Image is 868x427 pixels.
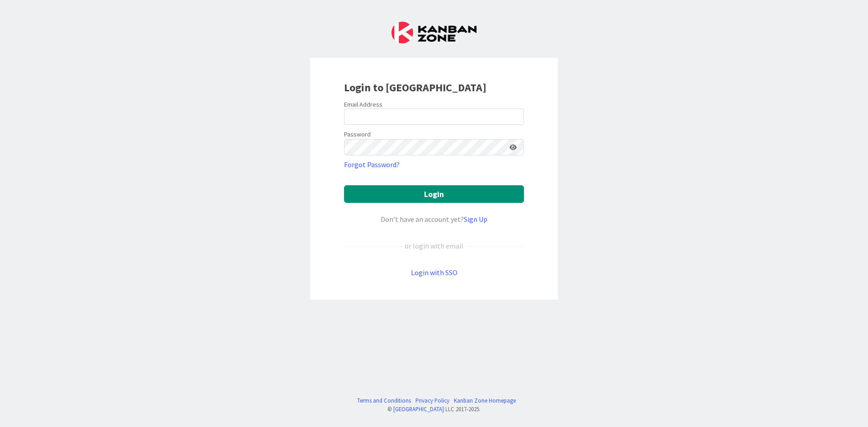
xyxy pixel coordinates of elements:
[353,405,516,413] div: © LLC 2017- 2025 .
[357,396,411,405] a: Terms and Conditions
[454,396,516,405] a: Kanban Zone Homepage
[344,130,371,139] label: Password
[393,405,444,413] a: [GEOGRAPHIC_DATA]
[464,215,487,224] a: Sign Up
[344,214,524,225] div: Don’t have an account yet?
[344,80,486,94] b: Login to [GEOGRAPHIC_DATA]
[411,268,458,277] a: Login with SSO
[415,396,449,405] a: Privacy Policy
[344,185,524,203] button: Login
[344,159,400,170] a: Forgot Password?
[402,240,466,251] div: or login with email
[392,22,476,43] img: Kanban Zone
[344,100,382,108] label: Email Address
